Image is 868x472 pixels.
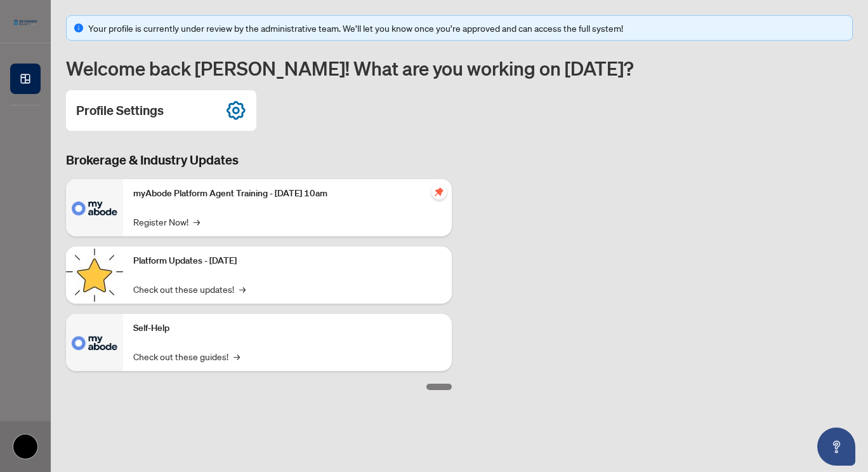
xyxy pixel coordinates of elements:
[133,282,246,296] a: Check out these updates!→
[133,215,200,229] a: Register Now!→
[233,349,240,363] span: →
[66,179,123,236] img: myAbode Platform Agent Training - October 1, 2025 @ 10am
[431,184,447,199] span: pushpin
[74,24,83,32] span: info-circle
[817,428,855,466] button: Open asap
[88,21,845,35] div: Your profile is currently under review by the administrative team. We’ll let you know once you’re...
[66,151,452,169] h3: Brokerage & Industry Updates
[66,56,853,80] h1: Welcome back [PERSON_NAME]! What are you working on [DATE]?
[76,102,164,119] h2: Profile Settings
[194,215,200,229] span: →
[133,187,442,201] p: myAbode Platform Agent Training - [DATE] 10am
[133,349,240,363] a: Check out these guides!→
[13,435,37,459] img: Profile Icon
[133,321,442,335] p: Self-Help
[133,254,442,268] p: Platform Updates - [DATE]
[10,16,41,29] img: logo
[239,282,246,296] span: →
[66,246,123,304] img: Platform Updates - September 16, 2025
[66,314,123,371] img: Self-Help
